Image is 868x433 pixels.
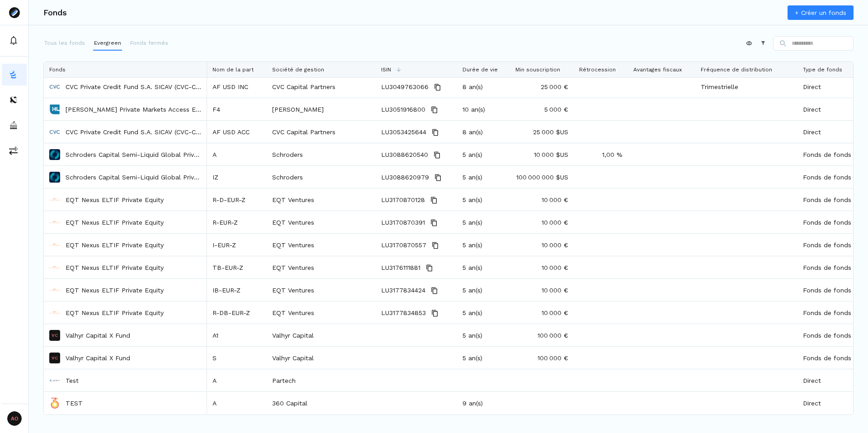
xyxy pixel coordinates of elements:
[510,75,574,98] div: 25 000 €
[510,188,574,211] div: 10 000 €
[797,369,865,391] div: Direct
[574,143,628,165] div: 1,00 %
[52,356,58,360] p: VC
[7,411,22,426] span: AO
[207,211,267,233] div: R-EUR-Z
[207,143,267,165] div: A
[267,369,376,391] div: Partech
[457,75,510,98] div: 8 an(s)
[433,172,443,183] button: Copy
[510,234,574,256] div: 10 000 €
[2,64,27,85] button: funds
[797,392,865,414] div: Direct
[457,324,510,346] div: 5 an(s)
[430,127,441,138] button: Copy
[207,188,267,211] div: R-D-EUR-Z
[797,211,865,233] div: Fonds de fonds
[429,285,440,296] button: Copy
[797,301,865,324] div: Fonds de fonds
[129,36,169,51] button: Fonds fermés
[695,75,797,98] div: Trimestrielle
[381,257,420,279] span: LU3176111881
[212,66,254,73] span: Nom de la part
[510,121,574,143] div: 25 000 $US
[510,301,574,324] div: 10 000 €
[43,36,86,51] button: Tous les fonds
[130,39,168,47] p: Fonds fermés
[457,211,510,233] div: 5 an(s)
[797,324,865,346] div: Fonds de fonds
[66,376,79,385] p: Test
[457,188,510,211] div: 5 an(s)
[267,188,376,211] div: EQT Ventures
[510,324,574,346] div: 100 000 €
[267,98,376,120] div: [PERSON_NAME]
[49,104,60,115] img: Hamilton Lane Private Markets Access ELTIF
[66,399,83,408] a: TEST
[207,166,267,188] div: IZ
[429,195,439,206] button: Copy
[66,308,164,317] a: EQT Nexus ELTIF Private Equity
[9,70,18,79] img: funds
[788,5,854,20] a: + Créer un fonds
[49,262,60,273] img: EQT Nexus ELTIF Private Equity
[66,82,202,91] a: CVC Private Credit Fund S.A. SICAV (CVC-CRED)
[207,324,267,346] div: A1
[510,98,574,120] div: 5 000 €
[510,279,574,301] div: 10 000 €
[49,127,60,137] img: CVC Private Credit Fund S.A. SICAV (CVC-CRED)
[457,166,510,188] div: 5 an(s)
[797,166,865,188] div: Fonds de fonds
[797,256,865,278] div: Fonds de fonds
[49,194,60,205] img: EQT Nexus ELTIF Private Equity
[49,217,60,228] img: EQT Nexus ELTIF Private Equity
[510,143,574,165] div: 10 000 $US
[267,324,376,346] div: Valhyr Capital
[49,240,60,250] img: EQT Nexus ELTIF Private Equity
[66,353,130,362] p: Valhyr Capital X Fund
[44,39,85,47] p: Tous les fonds
[66,173,202,182] a: Schroders Capital Semi-Liquid Global Private Equity ELTIF
[207,98,267,120] div: F4
[457,301,510,324] div: 5 an(s)
[207,392,267,414] div: A
[381,234,426,256] span: LU3170870557
[207,369,267,391] div: A
[49,66,66,73] span: Fonds
[381,302,426,324] span: LU3177834853
[429,104,440,115] button: Copy
[9,146,18,155] img: commissions
[432,82,443,93] button: Copy
[381,99,425,121] span: LU3051916800
[457,279,510,301] div: 5 an(s)
[207,301,267,324] div: R-DB-EUR-Z
[66,195,164,204] p: EQT Nexus ELTIF Private Equity
[797,143,865,165] div: Fonds de fonds
[49,81,60,92] img: CVC Private Credit Fund S.A. SICAV (CVC-CRED)
[381,279,425,301] span: LU3177834424
[457,143,510,165] div: 5 an(s)
[701,66,772,73] span: Fréquence de distribution
[2,114,27,136] button: asset-managers
[267,256,376,278] div: EQT Ventures
[66,150,202,159] a: Schroders Capital Semi-Liquid Global Private Equity ELTIF
[267,392,376,414] div: 360 Capital
[66,105,202,114] a: [PERSON_NAME] Private Markets Access ELTIF
[9,95,18,104] img: distributors
[510,166,574,188] div: 100 000 000 $US
[424,263,435,273] button: Copy
[93,36,122,51] button: Evergreen
[797,188,865,211] div: Fonds de fonds
[457,121,510,143] div: 8 an(s)
[49,172,60,183] img: Schroders Capital Semi-Liquid Global Private Equity ELTIF
[457,347,510,369] div: 5 an(s)
[429,217,439,228] button: Copy
[797,121,865,143] div: Direct
[267,121,376,143] div: CVC Capital Partners
[66,127,202,136] p: CVC Private Credit Fund S.A. SICAV (CVC-CRED)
